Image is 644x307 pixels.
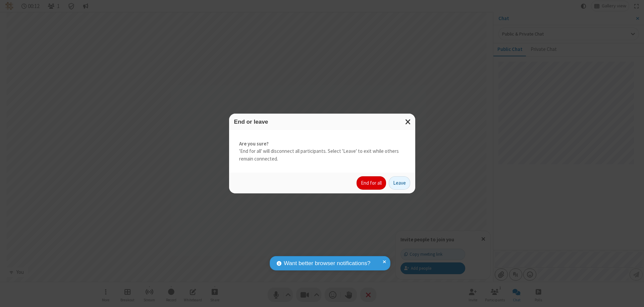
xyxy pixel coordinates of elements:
button: Leave [389,176,410,190]
h3: End or leave [234,119,410,125]
div: 'End for all' will disconnect all participants. Select 'Leave' to exit while others remain connec... [229,130,415,173]
span: Want better browser notifications? [284,259,370,268]
button: Close modal [401,114,415,130]
button: End for all [357,176,386,190]
strong: Are you sure? [239,140,405,148]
